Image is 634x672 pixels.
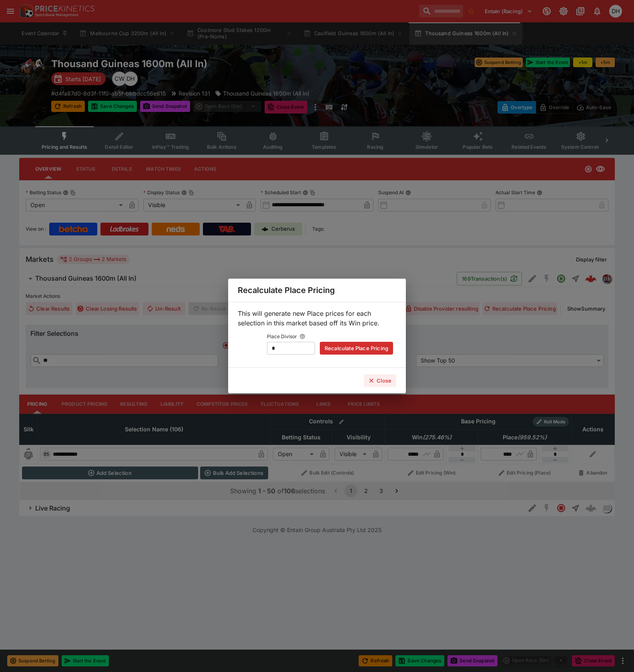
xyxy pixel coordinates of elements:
[238,309,396,328] p: This will generate new Place prices for each selection in this market based off its Win price.
[320,342,393,355] button: Recalculate Place Pricing
[297,331,308,342] button: Value to divide Win prices by in order to calculate Place/Top 3 prices (Place = (Win - 1)/divisor...
[228,279,406,302] div: Recalculate Place Pricing
[364,374,396,387] button: Close
[267,333,297,342] p: Place Divisor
